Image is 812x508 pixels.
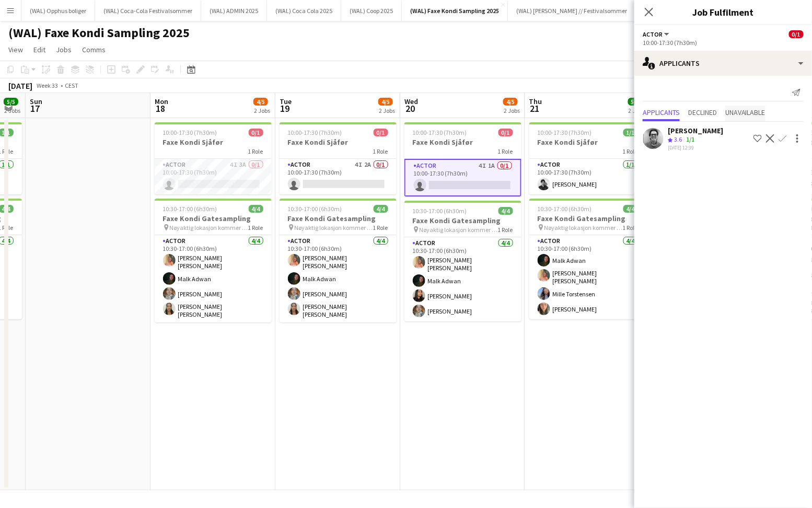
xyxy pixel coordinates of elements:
h3: Faxe Kondi Gatesampling [529,214,646,223]
app-job-card: 10:30-17:00 (6h30m)4/4Faxe Kondi Gatesampling Nøyaktig lokasjon kommer snart1 RoleActor4/410:30-1... [404,201,521,321]
span: Declined [688,109,717,116]
span: 5/5 [628,98,643,106]
span: Tue [280,97,292,106]
h1: (WAL) Faxe Kondi Sampling 2025 [8,25,190,41]
span: 10:30-17:00 (6h30m) [413,207,467,215]
app-job-card: 10:00-17:30 (7h30m)1/1Faxe Kondi Sjåfør1 RoleActor1/110:00-17:30 (7h30m)[PERSON_NAME] [529,122,646,194]
span: Mon [155,97,168,106]
span: 20 [403,102,418,114]
span: 0/1 [498,129,513,136]
span: 1 Role [623,147,638,155]
h3: Faxe Kondi Sjåfør [404,137,521,147]
button: Actor [643,30,671,38]
h3: Job Fulfilment [634,5,812,19]
app-card-role: Actor1/110:00-17:30 (7h30m)[PERSON_NAME] [529,159,646,194]
span: 1/1 [623,129,638,136]
span: 18 [153,102,168,114]
span: View [8,45,23,54]
button: (WAL) Coop 2025 [341,1,402,21]
span: Applicants [643,109,680,116]
span: 1 Role [498,147,513,155]
app-card-role: Actor4I2A0/110:00-17:30 (7h30m) [280,159,397,194]
span: 1 Role [623,224,638,232]
div: Applicants [634,51,812,76]
div: 2 Jobs [254,107,270,114]
span: 1 Role [373,224,388,232]
span: Actor [643,30,663,38]
span: 4/4 [374,205,388,213]
span: 21 [528,102,542,114]
app-card-role: Actor4/410:30-17:00 (6h30m)[PERSON_NAME] [PERSON_NAME]Malk Adwan[PERSON_NAME][PERSON_NAME] [PERSO... [280,235,397,322]
div: [DATE] [8,80,32,91]
div: [DATE] 12:39 [668,144,723,151]
span: 10:30-17:00 (6h30m) [288,205,342,213]
span: 4/4 [623,205,638,213]
h3: Faxe Kondi Sjåfør [280,137,397,147]
span: 5/5 [4,98,18,106]
app-job-card: 10:30-17:00 (6h30m)4/4Faxe Kondi Gatesampling Nøyaktig lokasjon kommer snart1 RoleActor4/410:30-1... [280,199,397,322]
span: Nøyaktig lokasjon kommer snart [170,224,248,232]
span: Sun [30,97,42,106]
span: 10:30-17:00 (6h30m) [538,205,592,213]
a: Jobs [52,43,76,56]
h3: Faxe Kondi Gatesampling [404,216,521,225]
span: 3.6 [674,135,682,143]
div: [PERSON_NAME] [668,126,723,135]
app-card-role: Actor4/410:30-17:00 (6h30m)[PERSON_NAME] [PERSON_NAME]Malk Adwan[PERSON_NAME][PERSON_NAME] [PERSO... [155,235,272,322]
div: 10:00-17:30 (7h30m)0/1Faxe Kondi Sjåfør1 RoleActor4I3A0/110:00-17:30 (7h30m) [155,122,272,194]
app-card-role: Actor4I1A0/110:00-17:30 (7h30m) [404,159,521,197]
div: CEST [65,82,78,89]
a: View [4,43,27,56]
span: 19 [278,102,292,114]
span: Unavailable [725,109,765,116]
span: 4/5 [253,98,268,106]
app-card-role: Actor4/410:30-17:00 (6h30m)Malk Adwan[PERSON_NAME] [PERSON_NAME]Mille Torstensen[PERSON_NAME] [529,235,646,319]
button: (WAL) [PERSON_NAME] // Festivalsommer [508,1,636,21]
span: 1 Role [498,226,513,234]
div: 2 Jobs [379,107,395,114]
span: 10:00-17:30 (7h30m) [163,129,217,136]
span: 4/4 [498,207,513,215]
app-job-card: 10:00-17:30 (7h30m)0/1Faxe Kondi Sjåfør1 RoleActor4I2A0/110:00-17:30 (7h30m) [280,122,397,194]
span: 1 Role [248,147,263,155]
span: Comms [82,45,106,54]
span: Nøyaktig lokasjon kommer snart [295,224,373,232]
button: (WAL) ADMIN 2025 [201,1,267,21]
span: 4/5 [378,98,393,106]
app-job-card: 10:30-17:00 (6h30m)4/4Faxe Kondi Gatesampling Nøyaktig lokasjon kommer snart1 RoleActor4/410:30-1... [529,199,646,319]
app-job-card: 10:00-17:30 (7h30m)0/1Faxe Kondi Sjåfør1 RoleActor4I1A0/110:00-17:30 (7h30m) [404,122,521,197]
span: 10:00-17:30 (7h30m) [413,129,467,136]
h3: Faxe Kondi Sjåfør [529,137,646,147]
a: Comms [78,43,110,56]
span: Jobs [56,45,72,54]
button: (WAL) Coca-Cola Festivalsommer [95,1,201,21]
span: Edit [33,45,45,54]
h3: Faxe Kondi Sjåfør [155,137,272,147]
button: (WAL) Faxe Kondi Sampling 2025 [402,1,508,21]
span: 10:30-17:00 (6h30m) [163,205,217,213]
span: 0/1 [249,129,263,136]
app-job-card: 10:30-17:00 (6h30m)4/4Faxe Kondi Gatesampling Nøyaktig lokasjon kommer snart1 RoleActor4/410:30-1... [155,199,272,322]
a: Edit [29,43,50,56]
span: 4/4 [249,205,263,213]
span: 17 [28,102,42,114]
span: 0/1 [374,129,388,136]
button: (WAL) Coca Cola 2025 [267,1,341,21]
button: (WAL) Opphus boliger [21,1,95,21]
span: Thu [529,97,542,106]
app-card-role: Actor4/410:30-17:00 (6h30m)[PERSON_NAME] [PERSON_NAME]Malk Adwan[PERSON_NAME][PERSON_NAME] [404,237,521,321]
app-skills-label: 1/1 [686,135,694,143]
span: 4/5 [503,98,518,106]
span: Nøyaktig lokasjon kommer snart [420,226,498,234]
div: 10:00-17:30 (7h30m) [643,39,804,47]
h3: Faxe Kondi Gatesampling [280,214,397,223]
span: Wed [404,97,418,106]
h3: Faxe Kondi Gatesampling [155,214,272,223]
